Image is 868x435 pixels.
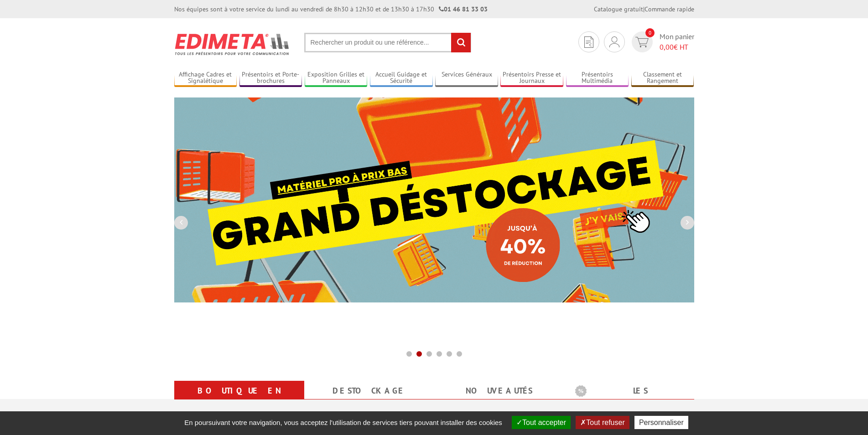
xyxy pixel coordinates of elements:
a: Commande rapide [645,5,694,13]
a: Classement et Rangement [631,71,694,86]
a: Présentoirs Presse et Journaux [500,71,563,86]
a: devis rapide 0 Mon panier 0,00€ HT [629,31,694,52]
a: Affichage Cadres et Signalétique [174,71,237,86]
a: Accueil Guidage et Sécurité [370,71,433,86]
a: Services Généraux [435,71,498,86]
span: € HT [660,42,694,52]
button: Tout accepter [512,416,571,429]
img: devis rapide [609,36,619,47]
a: Catalogue gratuit [594,5,643,13]
a: Présentoirs et Porte-brochures [239,71,302,86]
span: En poursuivant votre navigation, vous acceptez l'utilisation de services tiers pouvant installer ... [180,419,507,426]
a: Destockage [315,383,423,399]
button: Personnaliser (fenêtre modale) [634,416,688,429]
a: Présentoirs Multimédia [566,71,629,86]
span: 0 [645,28,655,37]
div: | [594,5,694,14]
a: Exposition Grilles et Panneaux [305,71,368,86]
input: rechercher [451,33,471,52]
strong: 01 46 81 33 03 [439,5,488,13]
input: Rechercher un produit ou une référence... [304,33,471,52]
a: Les promotions [575,383,683,415]
img: devis rapide [584,36,593,48]
span: Mon panier [660,31,694,52]
b: Les promotions [575,383,689,401]
a: nouveautés [445,383,553,399]
div: Nos équipes sont à votre service du lundi au vendredi de 8h30 à 12h30 et de 13h30 à 17h30 [174,5,488,14]
a: Boutique en ligne [185,383,293,415]
button: Tout refuser [576,416,629,429]
img: Présentoir, panneau, stand - Edimeta - PLV, affichage, mobilier bureau, entreprise [174,27,291,61]
img: devis rapide [635,37,649,47]
span: 0,00 [660,42,674,51]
